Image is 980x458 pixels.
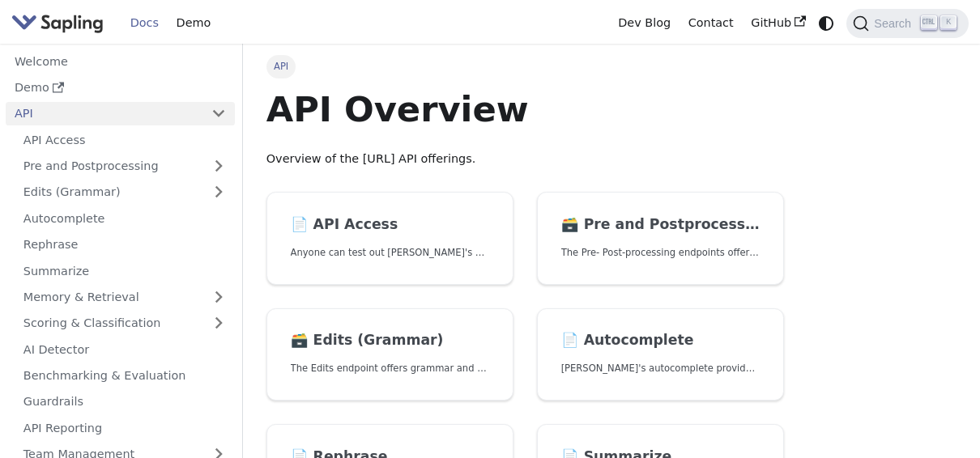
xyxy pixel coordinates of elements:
[561,216,761,234] h2: Pre and Postprocessing
[15,416,235,439] a: API Reporting
[121,11,168,36] a: Docs
[15,312,235,335] a: Scoring & Classification
[15,259,235,282] a: Summarize
[291,245,490,261] p: Anyone can test out Sapling's API. To get started with the API, simply:
[561,332,761,350] h2: Autocomplete
[6,76,235,100] a: Demo
[15,233,235,257] a: Rephrase
[846,9,968,38] button: Search (Ctrl+K)
[266,55,296,78] span: API
[202,102,235,125] button: Collapse sidebar category 'API'
[266,308,513,401] a: 🗃️ Edits (Grammar)The Edits endpoint offers grammar and spell checking.
[561,245,761,261] p: The Pre- Post-processing endpoints offer tools for preparing your text data for ingestation as we...
[266,150,784,169] p: Overview of the [URL] API offerings.
[291,332,490,350] h2: Edits (Grammar)
[266,192,513,285] a: 📄️ API AccessAnyone can test out [PERSON_NAME]'s API. To get started with the API, simply:
[815,11,838,35] button: Switch between dark and light mode (currently system mode)
[15,128,235,151] a: API Access
[168,11,219,36] a: Demo
[742,11,814,36] a: GitHub
[291,216,490,234] h2: API Access
[15,364,235,388] a: Benchmarking & Evaluation
[609,11,679,36] a: Dev Blog
[680,11,743,36] a: Contact
[940,15,957,30] kbd: K
[869,17,921,30] span: Search
[15,206,235,230] a: Autocomplete
[15,180,235,204] a: Edits (Grammar)
[15,286,235,309] a: Memory & Retrieval
[537,308,784,401] a: 📄️ Autocomplete[PERSON_NAME]'s autocomplete provides predictions of the next few characters or words
[537,192,784,285] a: 🗃️ Pre and PostprocessingThe Pre- Post-processing endpoints offer tools for preparing your text d...
[6,102,202,125] a: API
[266,55,784,78] nav: Breadcrumbs
[266,87,784,131] h1: API Overview
[15,155,235,178] a: Pre and Postprocessing
[291,361,490,376] p: The Edits endpoint offers grammar and spell checking.
[6,49,235,73] a: Welcome
[11,11,104,35] img: Sapling.ai
[561,361,761,376] p: Sapling's autocomplete provides predictions of the next few characters or words
[15,337,235,361] a: AI Detector
[11,11,109,35] a: Sapling.ai
[15,390,235,413] a: Guardrails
